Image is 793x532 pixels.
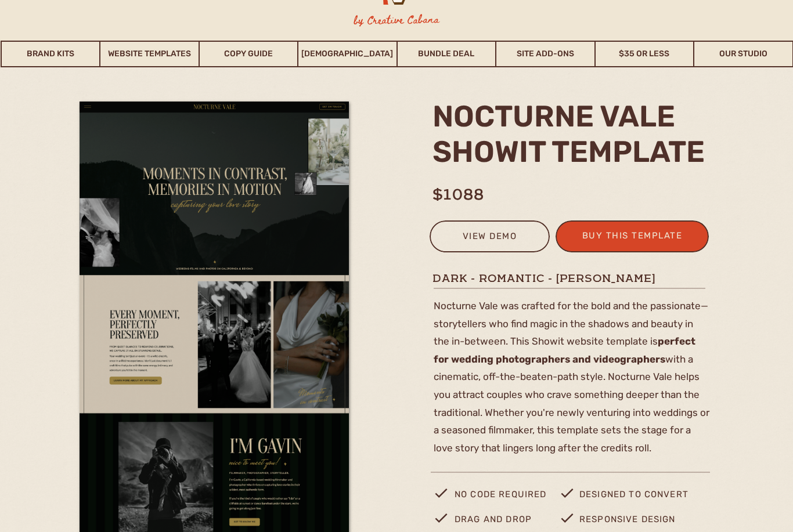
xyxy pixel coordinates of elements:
p: no code required [455,487,560,509]
a: Copy Guide [200,41,298,67]
a: Site Add-Ons [496,41,594,67]
h1: dark - romantic - [PERSON_NAME] [432,271,709,285]
a: Brand Kits [2,41,100,67]
h3: by Creative Cabana [344,12,449,29]
a: [DEMOGRAPHIC_DATA] [298,41,396,67]
a: view demo [437,229,542,248]
p: Nocturne Vale was crafted for the bold and the passionate— storytellers who find magic in the sha... [434,297,710,452]
h2: nocturne vale Showit template [432,99,713,168]
h1: $1088 [432,183,527,198]
p: designed to convert [579,487,710,509]
a: Our Studio [694,41,792,67]
a: $35 or Less [596,41,694,67]
a: Bundle Deal [398,41,496,67]
a: Website Templates [100,41,199,67]
a: buy this template [575,228,689,247]
b: perfect for wedding photographers and videographers [434,335,695,365]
